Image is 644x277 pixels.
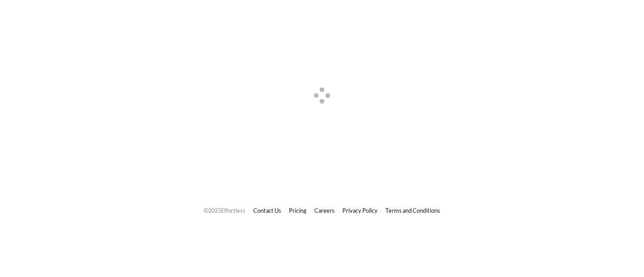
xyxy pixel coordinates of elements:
[204,207,245,214] span: © 2025 Effortless
[342,207,378,214] a: Privacy Policy
[253,207,281,214] a: Contact Us
[385,207,440,214] a: Terms and Conditions
[289,207,307,214] a: Pricing
[314,207,335,214] a: Careers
